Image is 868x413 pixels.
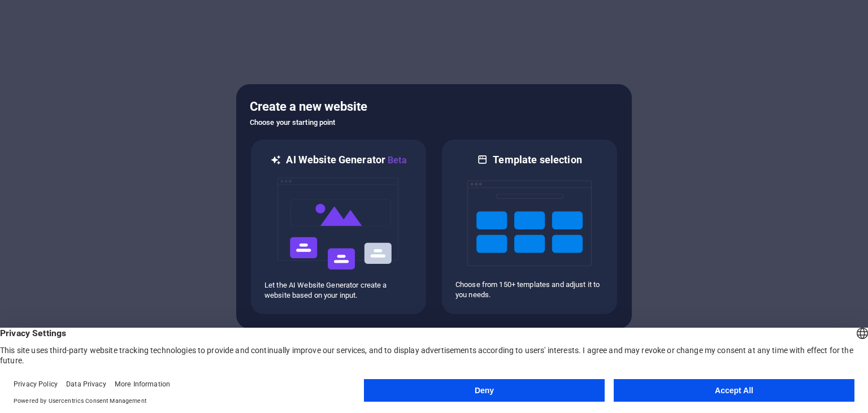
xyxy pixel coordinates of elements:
span: Beta [385,155,407,166]
h6: Template selection [493,153,581,167]
h5: Create a new website [250,98,618,116]
p: Let the AI Website Generator create a website based on your input. [264,280,413,301]
h6: Choose your starting point [250,116,618,129]
div: AI Website GeneratorBetaaiLet the AI Website Generator create a website based on your input. [250,138,427,315]
img: ai [276,167,401,280]
div: Template selectionChoose from 150+ templates and adjust it to you needs. [441,138,618,315]
h6: AI Website Generator [286,153,406,167]
p: Choose from 150+ templates and adjust it to you needs. [455,280,604,300]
